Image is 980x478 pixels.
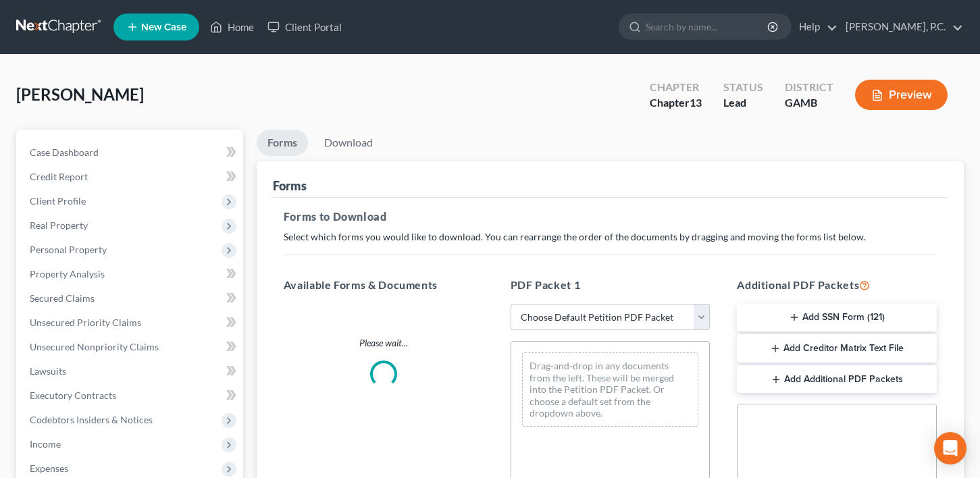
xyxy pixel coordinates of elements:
a: Client Portal [261,15,349,39]
span: Income [30,438,61,450]
div: Chapter [650,80,702,95]
span: Personal Property [30,244,107,255]
a: Case Dashboard [19,140,243,165]
h5: Forms to Download [284,209,937,225]
span: Expenses [30,462,68,474]
div: Lead [723,95,763,111]
span: Real Property [30,219,88,231]
button: Add Creditor Matrix Text File [737,334,937,363]
a: Property Analysis [19,262,243,286]
span: 13 [690,96,702,109]
button: Add SSN Form (121) [737,304,937,332]
h5: Additional PDF Packets [737,277,937,293]
span: Unsecured Priority Claims [30,317,141,328]
a: Help [792,15,837,39]
span: Secured Claims [30,292,95,304]
h5: PDF Packet 1 [511,277,711,293]
span: [PERSON_NAME] [16,84,144,104]
a: Forms [257,130,308,156]
input: Search by name... [646,14,769,39]
span: Codebtors Insiders & Notices [30,414,153,425]
span: Unsecured Nonpriority Claims [30,341,159,352]
h5: Available Forms & Documents [284,277,484,293]
span: New Case [141,22,186,32]
div: Drag-and-drop in any documents from the left. These will be merged into the Petition PDF Packet. ... [522,352,699,427]
a: Lawsuits [19,359,243,383]
div: Open Intercom Messenger [934,432,966,464]
p: Please wait... [273,336,494,350]
a: Home [203,15,261,39]
a: Secured Claims [19,286,243,311]
div: Chapter [650,95,702,111]
span: Case Dashboard [30,147,99,158]
span: Executory Contracts [30,390,116,401]
a: [PERSON_NAME], P.C. [839,15,963,39]
div: Forms [273,178,307,194]
a: Credit Report [19,165,243,189]
button: Add Additional PDF Packets [737,365,937,394]
a: Executory Contracts [19,383,243,408]
span: Client Profile [30,195,86,207]
div: Status [723,80,763,95]
a: Download [313,130,384,156]
button: Preview [855,80,948,110]
span: Lawsuits [30,365,66,377]
div: GAMB [785,95,833,111]
div: District [785,80,833,95]
span: Property Analysis [30,268,105,280]
span: Credit Report [30,171,88,182]
p: Select which forms you would like to download. You can rearrange the order of the documents by dr... [284,230,937,244]
a: Unsecured Nonpriority Claims [19,335,243,359]
a: Unsecured Priority Claims [19,311,243,335]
